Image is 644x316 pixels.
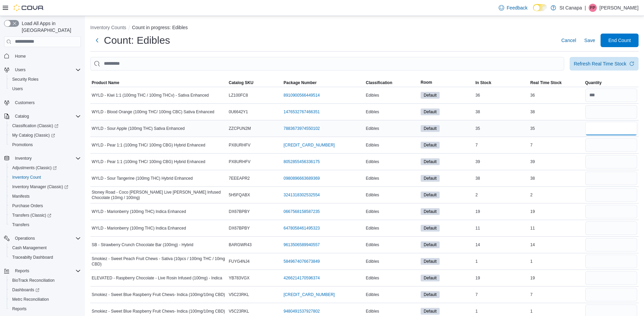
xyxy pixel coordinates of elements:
div: 1 [529,307,584,315]
span: Edibles [366,142,379,148]
div: 14 [529,241,584,249]
button: Operations [12,234,38,242]
a: 9480491537927802 [283,309,320,314]
a: Security Roles [10,75,41,83]
div: 35 [474,124,529,133]
div: 14 [474,241,529,249]
a: Reports [10,305,29,313]
button: Refresh Real Time Stock [570,57,639,71]
a: Classification (Classic) [10,122,61,130]
a: 6478058461495323 [283,225,320,231]
span: Edibles [366,176,379,181]
span: Inventory Manager (Classic) [12,184,68,190]
button: Promotions [7,140,84,150]
div: 1 [474,257,529,265]
div: 7 [474,291,529,299]
a: 4266214170596374 [283,275,320,281]
span: BioTrack Reconciliation [12,278,55,283]
a: 0980896663689369 [283,176,320,181]
span: Edibles [366,192,379,198]
button: Manifests [7,192,84,201]
button: Inventory Count [7,173,84,182]
span: Default [424,308,437,314]
span: Product Name [92,80,119,85]
div: Felix Palmer [589,4,597,12]
div: 19 [474,274,529,282]
span: WYLD - Blood Orange (100mg THC/ 100mg CBC) Sativa Enhanced [92,109,214,115]
button: BioTrack Reconciliation [7,276,84,285]
span: DX67BPBY [229,225,250,231]
span: Default [424,175,437,181]
button: Package Number [282,79,364,87]
span: Default [421,158,440,165]
button: Customers [1,98,84,107]
span: Edibles [366,109,379,115]
span: Reports [10,305,81,313]
span: Security Roles [12,77,38,82]
img: Cova [14,4,44,11]
span: WYLD - Pear 1:1 (100mg THC/ 100mg CBG) Hybrid Enhanced [92,159,205,164]
div: 19 [474,208,529,216]
span: Edibles [366,292,379,297]
span: Feedback [507,4,528,11]
span: Cancel [561,37,576,44]
span: Inventory [12,154,81,162]
span: Room [421,80,432,85]
span: Catalog [15,114,29,119]
div: 36 [529,91,584,99]
button: Reports [7,304,84,314]
span: ZZCPUN2M [229,126,251,131]
span: 0U6642Y1 [229,109,248,115]
span: Edibles [366,126,379,131]
span: Operations [15,236,35,241]
span: Default [424,142,437,148]
span: Reports [12,306,26,312]
button: Inventory Counts [90,25,126,30]
span: Transfers (Classic) [12,213,51,218]
span: WYLD - Marionberry (100mg THC) Indica Enhanced [92,209,186,214]
a: Transfers (Classic) [10,211,54,219]
a: Dashboards [7,285,84,295]
span: Catalog SKU [229,80,254,85]
span: Manifests [12,194,30,199]
span: Dashboards [12,287,39,293]
span: Catalog [12,112,81,120]
p: St Canapa [559,4,582,12]
div: 39 [529,158,584,166]
span: Default [421,108,440,115]
div: 2 [474,191,529,199]
span: Inventory Count [12,175,41,180]
span: Load All Apps in [GEOGRAPHIC_DATA] [19,20,81,34]
span: Default [421,308,440,315]
a: Traceabilty Dashboard [10,253,56,261]
p: [PERSON_NAME] [600,4,639,12]
button: Transfers [7,220,84,230]
button: Inventory [12,154,34,162]
button: Users [12,66,28,74]
span: Default [421,92,440,99]
a: My Catalog (Classic) [7,131,84,140]
span: SB - Strawberry Crunch Chocolate Bar (100mg) - Hybrid [92,242,193,248]
span: Users [15,67,25,73]
div: 2 [529,191,584,199]
span: WYLD - Kiwi 1:1 (100mg THC / 100mg THCv) - Sativa Enhanced [92,93,209,98]
a: 8052855456336175 [283,159,320,164]
button: Next [90,34,104,47]
a: 0667568158587235 [283,209,320,214]
div: 1 [529,257,584,265]
span: Users [10,85,81,93]
a: Adjustments (Classic) [10,164,59,172]
span: Transfers [12,222,29,228]
div: 7 [529,141,584,149]
span: BARGWR43 [229,242,252,248]
span: Purchase Orders [10,202,81,210]
div: 19 [529,274,584,282]
span: Edibles [366,225,379,231]
button: Cash Management [7,243,84,253]
button: Purchase Orders [7,201,84,211]
button: Count in progress: Edibles [132,25,188,30]
span: Default [421,192,440,198]
span: Transfers [10,221,81,229]
button: Catalog [12,112,32,120]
